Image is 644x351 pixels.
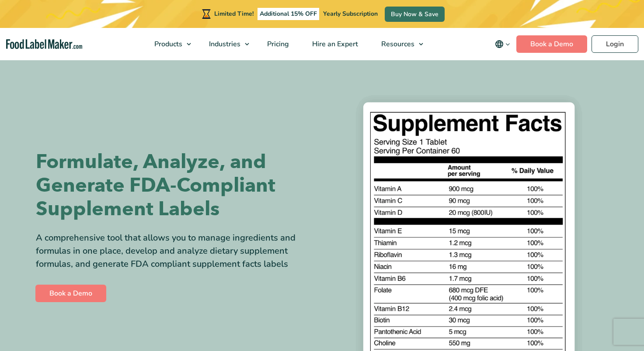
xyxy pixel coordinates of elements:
a: Industries [198,28,254,60]
span: Additional 15% OFF [258,8,319,20]
span: Resources [379,39,415,49]
a: Pricing [256,28,299,60]
a: Products [143,28,195,60]
a: Book a Demo [35,285,106,302]
a: Resources [370,28,428,60]
a: Book a Demo [516,35,587,53]
span: Pricing [265,39,290,49]
span: Hire an Expert [310,39,359,49]
h1: Formulate, Analyze, and Generate FDA-Compliant Supplement Labels [36,150,316,221]
span: Yearly Subscription [323,10,378,18]
a: Login [592,35,638,53]
span: Industries [206,39,241,49]
a: Hire an Expert [301,28,368,60]
a: Buy Now & Save [385,7,445,22]
span: Products [152,39,183,49]
span: Limited Time! [214,10,254,18]
div: A comprehensive tool that allows you to manage ingredients and formulas in one place, develop and... [36,231,316,271]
